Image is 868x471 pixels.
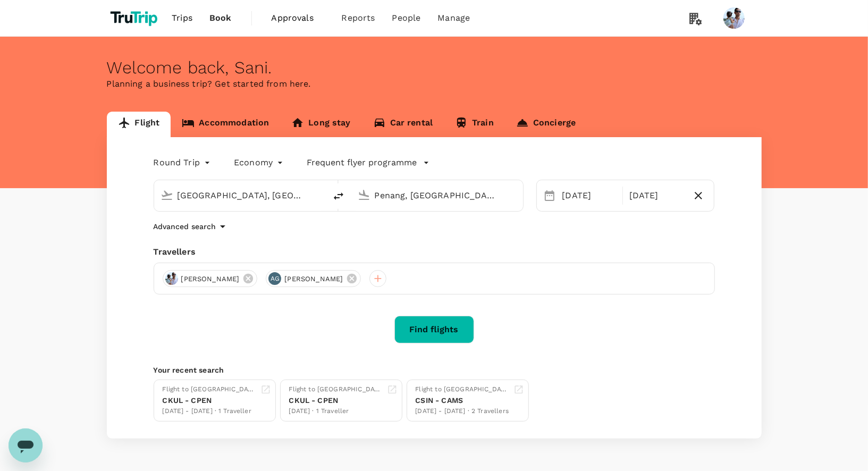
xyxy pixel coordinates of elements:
[723,7,745,29] img: Sani Gouw
[9,428,43,462] iframe: Button to launch messaging window
[437,12,470,24] span: Manage
[289,406,383,417] div: [DATE] · 1 Traveller
[154,220,229,233] button: Advanced search
[375,187,501,204] input: Going to
[163,395,256,406] div: CKUL - CPEN
[107,6,164,30] img: TruTrip logo
[505,112,587,137] a: Concierge
[266,270,361,287] div: AG[PERSON_NAME]
[326,183,351,209] button: delete
[268,272,281,285] div: AG
[289,384,383,395] div: Flight to [GEOGRAPHIC_DATA]
[107,112,171,137] a: Flight
[172,12,192,24] span: Trips
[175,274,246,284] span: [PERSON_NAME]
[558,185,620,206] div: [DATE]
[307,156,417,169] p: Frequent flyer programme
[444,112,505,137] a: Train
[154,246,715,258] div: Travellers
[107,78,762,90] p: Planning a business trip? Get started from here.
[394,316,474,343] button: Find flights
[163,406,256,417] div: [DATE] - [DATE] · 1 Traveller
[318,194,321,196] button: Open
[154,154,213,171] div: Round Trip
[307,156,429,169] button: Frequent flyer programme
[178,187,304,204] input: Depart from
[392,12,421,24] span: People
[280,112,361,137] a: Long stay
[289,395,383,406] div: CKUL - CPEN
[107,58,762,78] div: Welcome back , Sani .
[171,112,280,137] a: Accommodation
[416,395,509,406] div: CSIN - CAMS
[163,384,256,395] div: Flight to [GEOGRAPHIC_DATA]
[272,12,325,24] span: Approvals
[154,221,216,232] p: Advanced search
[165,272,178,285] img: avatar-6695f0dd85a4d.png
[416,406,509,417] div: [DATE] - [DATE] · 2 Travellers
[163,270,258,287] div: [PERSON_NAME]
[209,12,232,24] span: Book
[278,274,349,284] span: [PERSON_NAME]
[362,112,444,137] a: Car rental
[154,365,715,375] p: Your recent search
[516,194,518,196] button: Open
[342,12,375,24] span: Reports
[234,154,285,171] div: Economy
[416,384,509,395] div: Flight to [GEOGRAPHIC_DATA]
[625,185,687,206] div: [DATE]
